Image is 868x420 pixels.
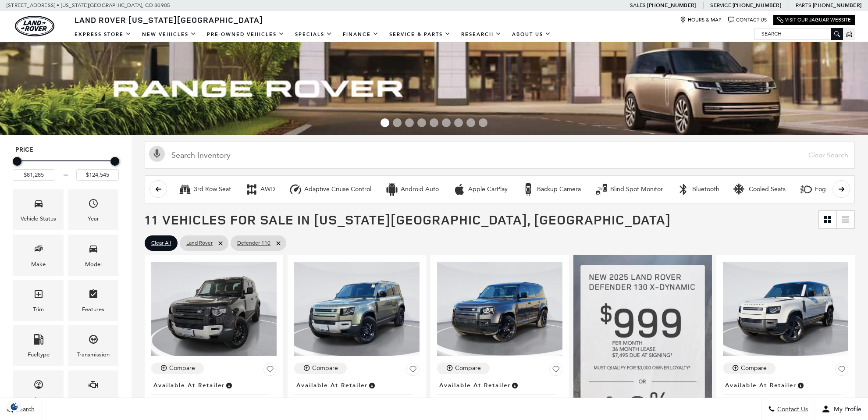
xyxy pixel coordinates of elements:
input: Minimum [13,169,55,181]
span: Engine [88,377,99,395]
span: Defender 110 [237,238,270,249]
span: Fueltype [33,332,44,350]
div: Adaptive Cruise Control [289,183,302,196]
div: Compare [312,364,338,372]
img: 2025 Land Rover Defender 110 X-Dynamic SE [437,262,562,356]
span: My Profile [830,406,861,413]
a: Available at RetailerNew 2025Defender 110 V8 [723,379,848,417]
span: Trim [33,287,44,305]
span: Service [710,2,731,8]
div: Apple CarPlay [468,185,508,193]
a: Hours & Map [680,17,722,23]
svg: Click to toggle on voice search [149,146,165,162]
span: 11 Vehicles for Sale in [US_STATE][GEOGRAPHIC_DATA], [GEOGRAPHIC_DATA] [145,210,671,228]
span: Vehicle is in stock and ready for immediate delivery. Due to demand, availability is subject to c... [225,381,233,390]
a: [PHONE_NUMBER] [733,2,781,9]
div: TrimTrim [13,280,64,321]
div: MakeMake [13,235,64,275]
input: Search Inventory [145,142,855,169]
a: Specials [290,27,338,42]
span: Go to slide 2 [393,118,402,127]
input: Maximum [76,169,119,181]
div: Year [88,214,99,224]
div: YearYear [68,189,118,230]
div: Cooled Seats [733,183,747,196]
button: Blind Spot MonitorBlind Spot Monitor [590,180,668,199]
div: Fog Lights [800,183,813,196]
span: Features [88,287,99,305]
a: Pre-Owned Vehicles [202,27,290,42]
div: Backup Camera [537,185,581,193]
div: FueltypeFueltype [13,325,64,366]
a: Available at RetailerNew 2025Defender 110 X-Dynamic SE [437,379,562,417]
span: Vehicle is in stock and ready for immediate delivery. Due to demand, availability is subject to c... [511,381,519,390]
span: Year [88,196,99,214]
span: Mileage [33,377,44,395]
div: Price [13,154,119,181]
button: Compare Vehicle [294,363,347,374]
button: Compare Vehicle [723,363,776,374]
div: AWD [245,183,258,196]
a: New Vehicles [137,27,202,42]
div: Android Auto [385,183,398,196]
img: 2025 Land Rover Defender 110 S [151,262,277,356]
button: Save Vehicle [835,363,848,379]
div: VehicleVehicle Status [13,189,64,230]
span: Go to slide 7 [454,118,463,127]
a: land-rover [15,16,54,36]
div: ModelModel [68,235,118,275]
a: Available at RetailerNew 2025Defender 110 S [151,379,277,417]
div: EngineEngine [68,370,118,411]
span: Go to slide 9 [479,118,487,127]
button: scroll right [832,180,850,198]
span: Transmission [88,332,99,350]
div: Adaptive Cruise Control [304,185,371,193]
a: [PHONE_NUMBER] [813,2,861,9]
button: Save Vehicle [263,363,277,379]
button: scroll left [149,180,167,198]
div: 3rd Row Seat [194,185,231,193]
span: Go to slide 1 [381,118,389,127]
img: Opt-Out Icon [4,402,25,411]
button: AWDAWD [240,180,280,199]
button: Compare Vehicle [437,363,490,374]
span: Available at Retailer [439,381,511,390]
a: EXPRESS STORE [69,27,137,42]
button: Android AutoAndroid Auto [381,180,444,199]
button: Cooled SeatsCooled Seats [729,180,790,199]
span: Go to slide 3 [405,118,414,127]
button: BluetoothBluetooth [672,180,724,199]
img: Land Rover [15,16,54,36]
button: Compare Vehicle [151,363,204,374]
span: Go to slide 6 [442,118,451,127]
a: Visit Our Jaguar Website [777,17,851,23]
div: Compare [455,364,481,372]
div: Fog Lights [815,185,844,193]
div: MileageMileage [13,370,64,411]
a: Finance [338,27,384,42]
div: Maximum Price [110,157,119,166]
div: 3rd Row Seat [178,183,192,196]
span: Land Rover [186,238,213,249]
span: Vehicle [33,196,44,214]
a: Available at RetailerNew 2025Defender 110 S [294,379,420,417]
span: Model [88,241,99,259]
div: Bluetooth [677,183,690,196]
div: Compare [741,364,767,372]
div: Compare [169,364,195,372]
a: About Us [507,27,556,42]
a: Research [456,27,507,42]
div: Minimum Price [13,157,21,166]
div: Trim [33,305,44,314]
a: [STREET_ADDRESS] • [US_STATE][GEOGRAPHIC_DATA], CO 80905 [7,2,170,8]
span: Make [33,241,44,259]
button: Open user profile menu [815,398,868,420]
div: Mileage [28,395,49,405]
a: Land Rover [US_STATE][GEOGRAPHIC_DATA] [69,14,268,25]
span: Parts [796,2,811,8]
div: Transmission [77,350,110,359]
span: Land Rover [US_STATE][GEOGRAPHIC_DATA] [75,14,263,25]
div: TransmissionTransmission [68,325,118,366]
img: 2025 Land Rover Defender 110 S [294,262,420,356]
span: Go to slide 5 [430,118,438,127]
